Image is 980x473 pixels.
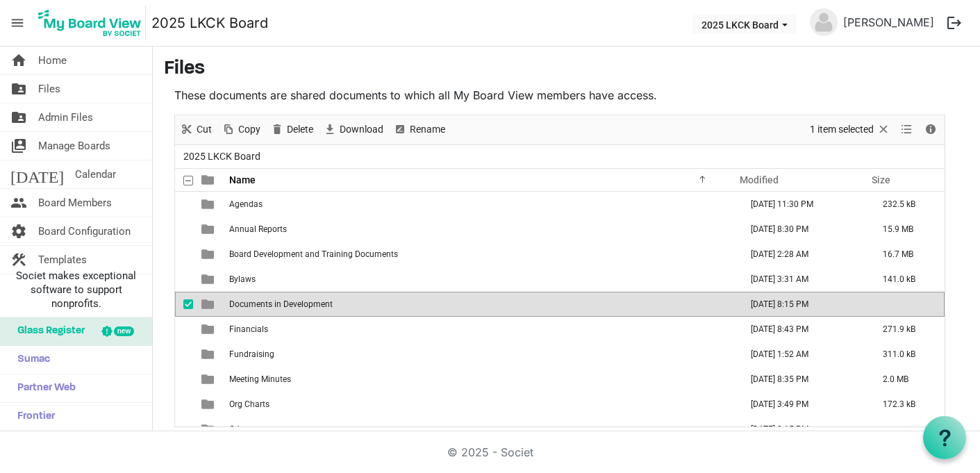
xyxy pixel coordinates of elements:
td: 271.9 kB is template cell column header Size [868,317,945,342]
td: Bylaws is template cell column header Name [225,267,736,292]
td: is template cell column header Size [868,292,945,317]
td: 16.7 MB is template cell column header Size [868,242,945,267]
td: checkbox [175,242,193,267]
span: Copy [237,121,262,138]
div: Cut [175,115,217,144]
span: Home [38,47,67,74]
td: checkbox [175,267,193,292]
td: is template cell column header type [193,367,225,392]
td: June 26, 2025 8:15 PM column header Modified [736,417,868,442]
td: 311.0 kB is template cell column header Size [868,342,945,367]
button: Delete [268,121,316,138]
span: settings [10,217,27,245]
span: Cut [195,121,213,138]
div: Rename [388,115,450,144]
span: Board Members [38,189,112,217]
span: 1 item selected [808,121,875,138]
span: Meeting Minutes [229,374,291,384]
button: View dropdownbutton [898,121,915,138]
td: Other is template cell column header Name [225,417,736,442]
td: checkbox [175,292,193,317]
span: Annual Reports [229,224,287,234]
td: checkbox [175,367,193,392]
span: Board Development and Training Documents [229,249,398,259]
td: July 02, 2025 8:30 PM column header Modified [736,217,868,242]
td: July 02, 2025 8:43 PM column header Modified [736,317,868,342]
div: Details [919,115,942,144]
td: is template cell column header type [193,242,225,267]
div: Copy [217,115,265,144]
a: [PERSON_NAME] [838,8,940,36]
span: folder_shared [10,103,27,131]
span: Modified [740,174,779,185]
td: September 11, 2025 3:49 PM column header Modified [736,392,868,417]
td: Annual Reports is template cell column header Name [225,217,736,242]
span: people [10,189,27,217]
td: is template cell column header type [193,417,225,442]
img: no-profile-picture.svg [810,8,838,36]
span: construction [10,246,27,274]
button: Cut [178,121,215,138]
td: checkbox [175,192,193,217]
td: is template cell column header Size [868,417,945,442]
div: Clear selection [805,115,895,144]
button: Copy [219,121,263,138]
h3: Files [164,58,969,81]
button: Download [321,121,386,138]
span: Board Configuration [38,217,131,245]
div: View [895,115,919,144]
div: Delete [265,115,318,144]
span: 2025 LKCK Board [181,148,263,165]
td: checkbox [175,317,193,342]
span: Templates [38,246,87,274]
td: is template cell column header type [193,217,225,242]
span: Agendas [229,199,263,209]
a: My Board View Logo [34,6,151,40]
td: is template cell column header type [193,292,225,317]
td: Fundraising is template cell column header Name [225,342,736,367]
td: 172.3 kB is template cell column header Size [868,392,945,417]
span: folder_shared [10,75,27,103]
button: Selection [808,121,893,138]
td: 141.0 kB is template cell column header Size [868,267,945,292]
span: Frontier [10,403,55,431]
span: Name [229,174,256,185]
td: is template cell column header type [193,192,225,217]
p: These documents are shared documents to which all My Board View members have access. [174,87,945,103]
td: Documents in Development is template cell column header Name [225,292,736,317]
a: © 2025 - Societ [447,445,533,459]
span: Glass Register [10,317,85,345]
td: Meeting Minutes is template cell column header Name [225,367,736,392]
td: Agendas is template cell column header Name [225,192,736,217]
span: home [10,47,27,74]
span: Financials [229,324,268,334]
td: is template cell column header type [193,342,225,367]
button: logout [940,8,969,38]
span: Documents in Development [229,299,333,309]
span: Other [229,424,249,434]
span: Size [872,174,890,185]
td: checkbox [175,342,193,367]
div: Download [318,115,388,144]
td: June 26, 2025 8:15 PM column header Modified [736,292,868,317]
td: June 27, 2025 3:31 AM column header Modified [736,267,868,292]
span: Manage Boards [38,132,110,160]
span: [DATE] [10,160,64,188]
td: 2.0 MB is template cell column header Size [868,367,945,392]
span: Rename [408,121,447,138]
td: 232.5 kB is template cell column header Size [868,192,945,217]
a: 2025 LKCK Board [151,9,268,37]
td: September 09, 2025 1:52 AM column header Modified [736,342,868,367]
td: checkbox [175,217,193,242]
button: 2025 LKCK Board dropdownbutton [692,15,797,34]
td: Financials is template cell column header Name [225,317,736,342]
span: Calendar [75,160,116,188]
span: Sumac [10,346,50,374]
span: switch_account [10,132,27,160]
td: is template cell column header type [193,267,225,292]
span: Download [338,121,385,138]
span: Partner Web [10,374,76,402]
div: new [114,326,134,336]
td: checkbox [175,392,193,417]
span: Delete [285,121,315,138]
